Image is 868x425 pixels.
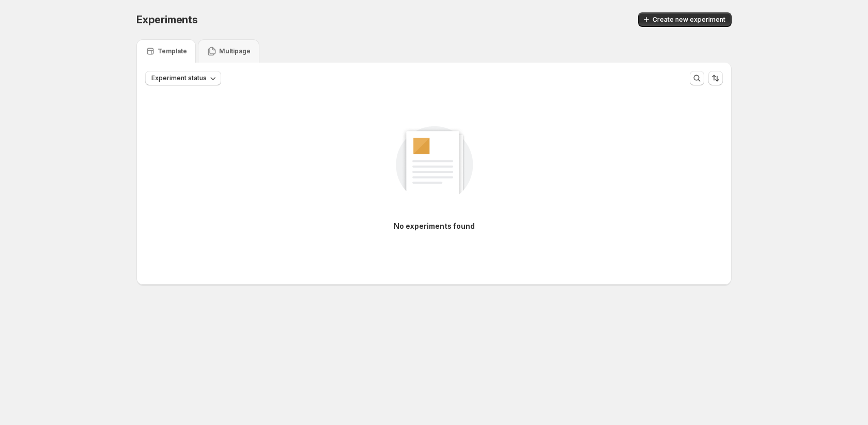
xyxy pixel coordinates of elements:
button: Create new experiment [638,12,732,27]
p: Template [158,47,187,55]
p: No experiments found [394,221,475,231]
span: Experiments [136,13,198,26]
span: Create new experiment [653,16,725,24]
span: Experiment status [151,74,207,82]
p: Multipage [219,47,251,55]
button: Experiment status [145,71,221,85]
button: Sort the results [708,71,723,85]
